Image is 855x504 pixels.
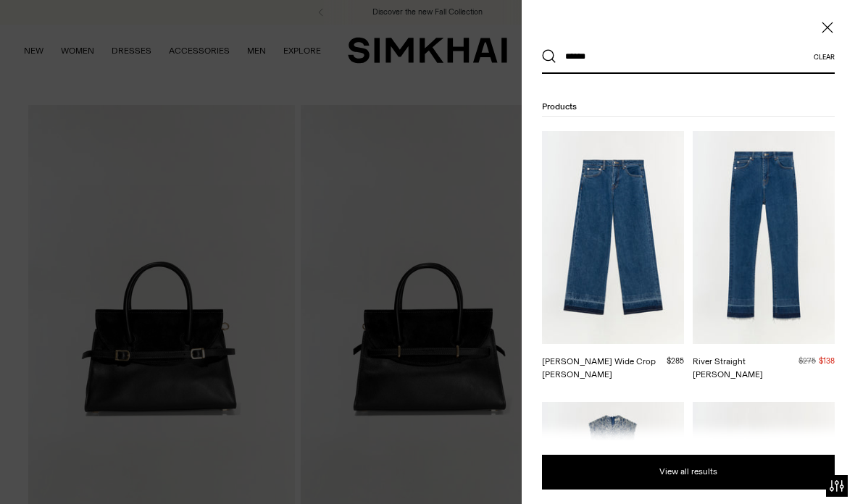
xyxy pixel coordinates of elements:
button: Close [820,20,835,35]
button: Clear [814,53,835,61]
span: $285 [667,356,684,366]
a: Jude Wide Crop Jean [PERSON_NAME] Wide Crop [PERSON_NAME] $285 [542,131,684,382]
img: Jude Wide Crop Jean [542,131,684,344]
img: River Straight Jean [693,131,835,344]
button: View all results [542,455,835,490]
div: River Straight [PERSON_NAME] [693,356,798,382]
span: $138 [819,356,835,366]
s: $275 [798,356,816,366]
iframe: Sign Up via Text for Offers [12,449,146,492]
div: [PERSON_NAME] Wide Crop [PERSON_NAME] [542,356,667,382]
span: Products [542,101,577,112]
button: Search [542,49,556,64]
input: What are you looking for? [556,41,814,72]
a: River Straight Jean River Straight [PERSON_NAME] $275$138 [693,131,835,382]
